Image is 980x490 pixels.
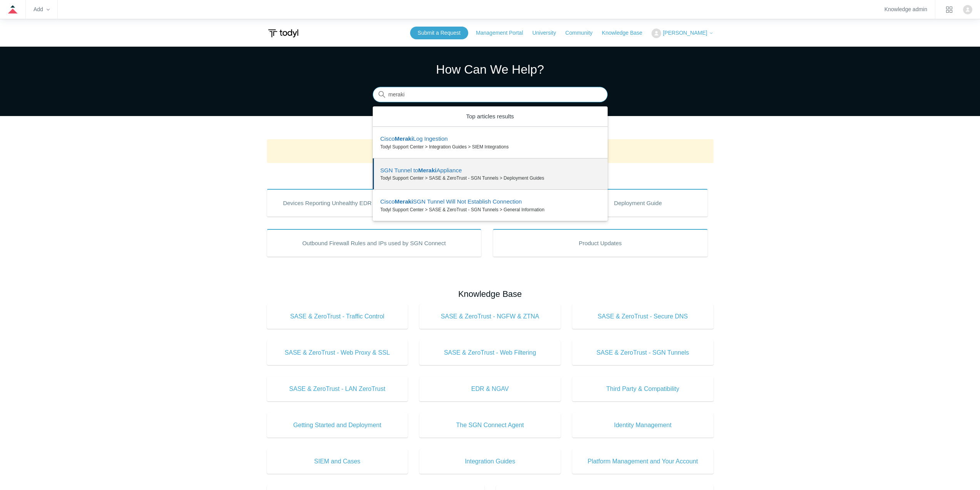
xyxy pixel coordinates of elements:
zd-autocomplete-title-multibrand: Suggested result 3 Cisco Meraki SGN Tunnel Will Not Establish Connection [380,198,522,206]
a: Knowledge Base [602,29,650,37]
zd-hc-trigger: Add [34,7,50,12]
a: Getting Started and Deployment [267,413,408,438]
zd-autocomplete-breadcrumbs-multibrand: Todyl Support Center > SASE & ZeroTrust - SGN Tunnels > General Information [380,206,600,213]
a: SASE & ZeroTrust - LAN ZeroTrust [267,377,408,401]
a: SASE & ZeroTrust - Web Proxy & SSL [267,340,408,365]
span: SASE & ZeroTrust - Web Proxy & SSL [278,348,397,357]
zd-autocomplete-title-multibrand: Suggested result 1 Cisco Meraki Log Ingestion [380,135,448,143]
zd-autocomplete-breadcrumbs-multibrand: Todyl Support Center > Integration Guides > SIEM Integrations [380,143,600,150]
a: Integration Guides [419,449,561,474]
span: SASE & ZeroTrust - Traffic Control [278,312,397,321]
a: Third Party & Compatibility [572,377,714,401]
a: Identity Management [572,413,714,438]
span: Identity Management [584,421,702,430]
a: Deployment Guide [568,189,708,217]
span: SIEM and Cases [278,457,397,466]
em: Meraki [395,198,413,205]
a: Outbound Firewall Rules and IPs used by SGN Connect [267,229,482,257]
span: SASE & ZeroTrust - Secure DNS [584,312,702,321]
span: Getting Started and Deployment [278,421,397,430]
a: EDR & NGAV [419,377,561,401]
h1: How Can We Help? [373,60,608,79]
button: [PERSON_NAME] [652,29,713,38]
img: user avatar [963,5,972,14]
a: SIEM and Cases [267,449,408,474]
a: Submit a Request [410,27,468,39]
zd-autocomplete-header: Top articles results [373,106,608,127]
a: Product Updates [493,229,708,257]
a: SASE & ZeroTrust - NGFW & ZTNA [419,304,561,329]
a: SASE & ZeroTrust - SGN Tunnels [572,340,714,365]
span: SASE & ZeroTrust - NGFW & ZTNA [431,312,549,321]
a: University [532,29,563,37]
span: SASE & ZeroTrust - Web Filtering [431,348,549,357]
span: Third Party & Compatibility [584,384,702,394]
a: SASE & ZeroTrust - Web Filtering [419,340,561,365]
a: Platform Management and Your Account [572,449,714,474]
span: Platform Management and Your Account [584,457,702,466]
a: SASE & ZeroTrust - Secure DNS [572,304,714,329]
a: Management Portal [476,29,531,37]
img: Todyl Support Center Help Center home page [267,26,300,40]
zd-hc-trigger: Click your profile icon to open the profile menu [963,5,972,14]
input: Search [373,87,608,103]
a: SASE & ZeroTrust - Traffic Control [267,304,408,329]
span: EDR & NGAV [431,384,549,394]
zd-autocomplete-breadcrumbs-multibrand: Todyl Support Center > SASE & ZeroTrust - SGN Tunnels > Deployment Guides [380,175,600,182]
zd-autocomplete-title-multibrand: Suggested result 2 SGN Tunnel to Meraki Appliance [380,167,462,175]
a: Knowledge admin [885,7,927,12]
a: Devices Reporting Unhealthy EDR States [267,189,406,217]
span: SASE & ZeroTrust - LAN ZeroTrust [278,384,397,394]
h2: Popular Articles [267,169,714,182]
span: [PERSON_NAME] [663,30,707,36]
span: SASE & ZeroTrust - SGN Tunnels [584,348,702,357]
em: Meraki [395,135,413,142]
a: Community [565,29,600,37]
em: Meraki [418,167,437,173]
h2: Knowledge Base [267,288,714,300]
span: Integration Guides [431,457,549,466]
span: The SGN Connect Agent [431,421,549,430]
a: The SGN Connect Agent [419,413,561,438]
